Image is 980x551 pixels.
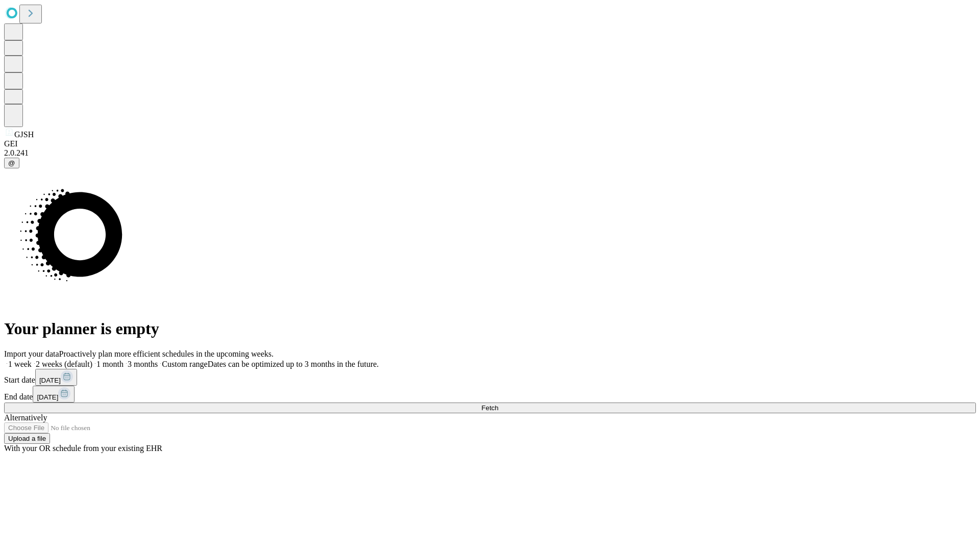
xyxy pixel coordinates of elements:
span: Custom range [162,360,207,368]
span: Proactively plan more efficient schedules in the upcoming weeks. [59,349,274,358]
div: End date [4,386,976,403]
div: 2.0.241 [4,148,976,158]
button: Upload a file [4,433,50,444]
span: [DATE] [39,377,61,384]
span: Dates can be optimized up to 3 months in the future. [208,360,379,368]
span: 1 week [8,360,32,368]
span: Fetch [481,404,498,412]
div: Start date [4,369,976,386]
h1: Your planner is empty [4,319,976,338]
span: GJSH [14,130,34,139]
button: [DATE] [33,386,75,403]
div: GEI [4,139,976,148]
span: [DATE] [37,393,58,401]
button: Fetch [4,403,976,413]
span: 1 month [96,360,124,368]
span: Alternatively [4,413,47,422]
button: @ [4,158,19,168]
button: [DATE] [35,369,77,386]
span: With your OR schedule from your existing EHR [4,444,162,453]
span: 3 months [128,360,158,368]
span: 2 weeks (default) [36,360,92,368]
span: Import your data [4,349,59,358]
span: @ [8,159,15,167]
